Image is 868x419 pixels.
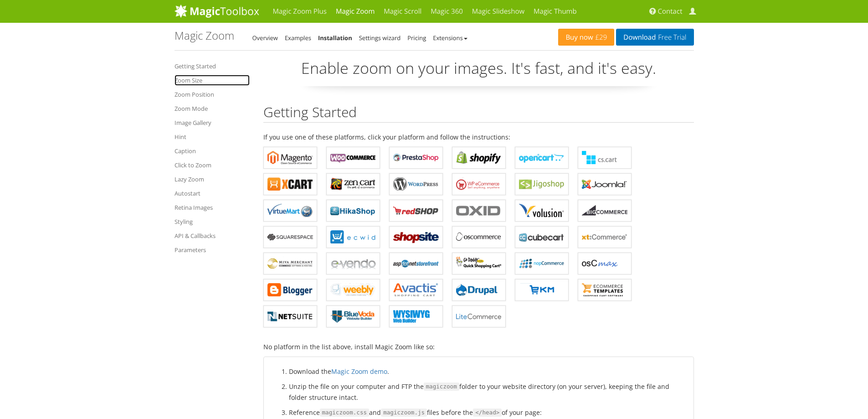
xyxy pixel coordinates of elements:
[330,310,376,323] b: Magic Zoom for BlueVoda
[452,200,506,222] a: Magic Zoom for OXID
[582,177,627,191] b: Magic Zoom for Joomla
[389,253,443,274] a: Magic Zoom for AspDotNetStorefront
[393,177,439,191] b: Magic Zoom for WordPress
[515,200,569,222] a: Magic Zoom for Volusion
[515,279,569,301] a: Magic Zoom for EKM
[326,173,380,195] a: Magic Zoom for Zen Cart
[263,200,317,222] a: Magic Zoom for VirtueMart
[452,305,506,327] a: Magic Zoom for LiteCommerce
[267,204,313,217] b: Magic Zoom for VirtueMart
[285,34,311,42] a: Examples
[381,409,427,417] code: magiczoom.js
[452,173,506,195] a: Magic Zoom for WP e-Commerce
[452,253,506,274] a: Magic Zoom for GoDaddy Shopping Cart
[326,226,380,248] a: Magic Zoom for ECWID
[393,257,439,270] b: Magic Zoom for AspDotNetStorefront
[263,305,317,327] a: Magic Zoom for NetSuite
[578,200,632,222] a: Magic Zoom for Bigcommerce
[175,131,250,142] a: Hint
[175,216,250,227] a: Styling
[578,147,632,169] a: Magic Zoom for CS-Cart
[578,173,632,195] a: Magic Zoom for Joomla
[578,279,632,301] a: Magic Zoom for ecommerce Templates
[252,34,278,42] a: Overview
[515,147,569,169] a: Magic Zoom for OpenCart
[326,305,380,327] a: Magic Zoom for BlueVoda
[452,279,506,301] a: Magic Zoom for Drupal
[175,4,259,18] img: MagicToolbox.com - Image tools for your website
[175,89,250,100] a: Zoom Position
[330,230,376,244] b: Magic Zoom for ECWID
[578,226,632,248] a: Magic Zoom for xt:Commerce
[263,147,317,169] a: Magic Zoom for Magento
[616,29,693,46] a: DownloadFree Trial
[263,132,694,142] p: If you use one of these platforms, click your platform and follow the instructions:
[456,310,502,323] b: Magic Zoom for LiteCommerce
[519,230,565,244] b: Magic Zoom for CubeCart
[558,29,614,46] a: Buy now£29
[267,283,313,297] b: Magic Zoom for Blogger
[263,57,694,86] p: Enable zoom on your images. It's fast, and it's easy.
[456,204,502,217] b: Magic Zoom for OXID
[582,230,627,244] b: Magic Zoom for xt:Commerce
[326,253,380,274] a: Magic Zoom for e-vendo
[263,253,317,274] a: Magic Zoom for Miva Merchant
[175,103,250,114] a: Zoom Mode
[389,226,443,248] a: Magic Zoom for ShopSite
[326,147,380,169] a: Magic Zoom for WooCommerce
[263,173,317,195] a: Magic Zoom for X-Cart
[389,279,443,301] a: Magic Zoom for Avactis
[263,279,317,301] a: Magic Zoom for Blogger
[452,147,506,169] a: Magic Zoom for Shopify
[267,310,313,323] b: Magic Zoom for NetSuite
[175,202,250,213] a: Retina Images
[359,34,401,42] a: Settings wizard
[320,409,370,417] code: magiczoom.css
[519,151,565,165] b: Magic Zoom for OpenCart
[330,151,376,165] b: Magic Zoom for WooCommerce
[473,409,502,417] code: </head>
[393,204,439,217] b: Magic Zoom for redSHOP
[175,244,250,255] a: Parameters
[175,75,250,86] a: Zoom Size
[519,283,565,297] b: Magic Zoom for EKM
[519,177,565,191] b: Magic Zoom for Jigoshop
[582,204,627,217] b: Magic Zoom for Bigcommerce
[175,61,250,72] a: Getting Started
[389,147,443,169] a: Magic Zoom for PrestaShop
[593,34,607,41] span: £29
[263,104,694,123] h2: Getting Started
[289,381,687,403] li: Unzip the file on your computer and FTP the folder to your website directory (on your server), ke...
[456,257,502,270] b: Magic Zoom for GoDaddy Shopping Cart
[456,283,502,297] b: Magic Zoom for Drupal
[389,305,443,327] a: Magic Zoom for WYSIWYG
[326,200,380,222] a: Magic Zoom for HikaShop
[519,257,565,270] b: Magic Zoom for nopCommerce
[330,177,376,191] b: Magic Zoom for Zen Cart
[267,257,313,270] b: Magic Zoom for Miva Merchant
[393,151,439,165] b: Magic Zoom for PrestaShop
[389,200,443,222] a: Magic Zoom for redSHOP
[267,177,313,191] b: Magic Zoom for X-Cart
[331,367,387,376] a: Magic Zoom demo
[578,253,632,274] a: Magic Zoom for osCMax
[330,257,376,270] b: Magic Zoom for e-vendo
[175,174,250,185] a: Lazy Zoom
[393,230,439,244] b: Magic Zoom for ShopSite
[582,283,627,297] b: Magic Zoom for ecommerce Templates
[456,177,502,191] b: Magic Zoom for WP e-Commerce
[175,188,250,199] a: Autostart
[515,226,569,248] a: Magic Zoom for CubeCart
[263,341,694,352] p: No platform in the list above, install Magic Zoom like so:
[515,253,569,274] a: Magic Zoom for nopCommerce
[393,283,439,297] b: Magic Zoom for Avactis
[424,383,459,391] code: magiczoom
[452,226,506,248] a: Magic Zoom for osCommerce
[267,230,313,244] b: Magic Zoom for Squarespace
[456,151,502,165] b: Magic Zoom for Shopify
[330,204,376,217] b: Magic Zoom for HikaShop
[267,151,313,165] b: Magic Zoom for Magento
[519,204,565,217] b: Magic Zoom for Volusion
[175,145,250,156] a: Caption
[318,34,352,42] a: Installation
